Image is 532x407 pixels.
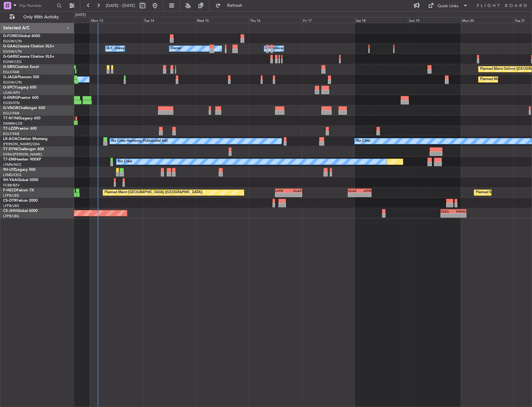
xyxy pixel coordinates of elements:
[289,189,302,193] div: KLAX
[348,193,360,197] div: -
[143,17,196,23] div: Tue 14
[3,39,22,44] a: EGGW/LTN
[3,168,35,172] a: 9H-LPZLegacy 500
[3,178,38,182] a: 9H-YAAGlobal 5000
[3,45,17,48] span: G-GAAL
[3,96,39,100] a: G-ENRGPraetor 600
[90,17,143,23] div: Mon 13
[3,162,21,167] a: LFMN/NCE
[355,17,408,23] div: Sat 18
[3,70,19,74] a: EGLF/FAB
[3,117,40,120] a: T7-N1960Legacy 650
[441,209,453,213] div: LEZG
[3,178,17,182] span: 9H-YAA
[3,203,19,208] a: LFPB/LBG
[360,189,371,193] div: LFPB
[3,137,17,141] span: LX-AOA
[302,17,355,23] div: Fri 17
[3,199,16,203] span: CS-DTR
[3,106,18,110] span: G-VNOR
[3,121,22,126] a: DNMM/LOS
[348,189,360,193] div: KLAX
[3,75,39,79] a: G-JAGAPhenom 300
[266,44,292,53] div: A/C Unavailable
[3,147,44,151] a: T7-DYNChallenger 604
[3,158,41,161] a: T7-EMIHawker 900XP
[7,12,68,22] button: Only With Activity
[222,3,248,8] span: Refresh
[3,65,39,69] a: G-SIRSCitation Excel
[289,193,302,197] div: -
[3,189,34,192] a: F-HECDFalcon 7X
[3,209,38,213] a: CS-JHHGlobal 6000
[3,127,16,131] span: T7-LZZI
[3,101,20,105] a: EGSS/STN
[107,44,133,53] div: A/C Unavailable
[3,55,54,59] a: G-GARECessna Citation XLS+
[360,193,371,197] div: -
[276,193,289,197] div: -
[3,111,19,116] a: EGLF/FAB
[171,44,181,53] div: Owner
[3,152,42,157] a: EVRA/[PERSON_NAME]
[3,34,40,38] a: G-FOMOGlobal 6000
[441,213,453,217] div: -
[3,183,20,188] a: FCBB/BZV
[3,86,16,89] span: G-SPCY
[276,189,289,193] div: LFPB
[3,147,17,151] span: T7-DYN
[3,90,20,95] a: LGAV/ATH
[3,65,15,69] span: G-SIRS
[16,15,66,19] span: Only With Activity
[3,142,40,146] a: [PERSON_NAME]/QSA
[111,136,168,146] div: No Crew Hamburg (Fuhlsbuttel Intl)
[454,209,466,213] div: KNUQ
[3,137,48,141] a: LX-AOACitation Mustang
[3,117,21,120] span: T7-N1960
[3,106,45,110] a: G-VNORChallenger 650
[3,34,19,38] span: G-FOMO
[3,168,16,172] span: 9H-LPZ
[212,1,250,11] button: Refresh
[3,189,17,192] span: F-HECD
[3,158,15,161] span: T7-EMI
[437,3,459,9] div: Quick Links
[106,3,135,8] span: [DATE] - [DATE]
[3,49,22,54] a: EGGW/LTN
[425,1,471,11] button: Quick Links
[3,173,21,177] a: LFMD/CEQ
[3,132,19,136] a: EGLF/FAB
[249,17,302,23] div: Thu 16
[19,1,55,10] input: Trip Number
[454,213,466,217] div: -
[3,209,16,213] span: CS-JHH
[3,199,38,203] a: CS-DTRFalcon 2000
[461,17,514,23] div: Mon 20
[3,127,37,131] a: T7-LZZIPraetor 600
[3,214,19,218] a: LFPB/LBG
[356,136,371,146] div: No Crew
[105,188,203,197] div: Planned Maint [GEOGRAPHIC_DATA] ([GEOGRAPHIC_DATA])
[3,55,17,59] span: G-GARE
[3,86,36,89] a: G-SPCYLegacy 650
[3,75,17,79] span: G-JAGA
[3,45,54,48] a: G-GAALCessna Citation XLS+
[3,193,19,198] a: LFPB/LBG
[3,80,22,85] a: EGGW/LTN
[3,96,18,100] span: G-ENRG
[408,17,461,23] div: Sun 19
[3,60,22,64] a: EGNR/CEG
[118,157,132,166] div: No Crew
[75,12,86,18] div: [DATE]
[196,17,249,23] div: Wed 15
